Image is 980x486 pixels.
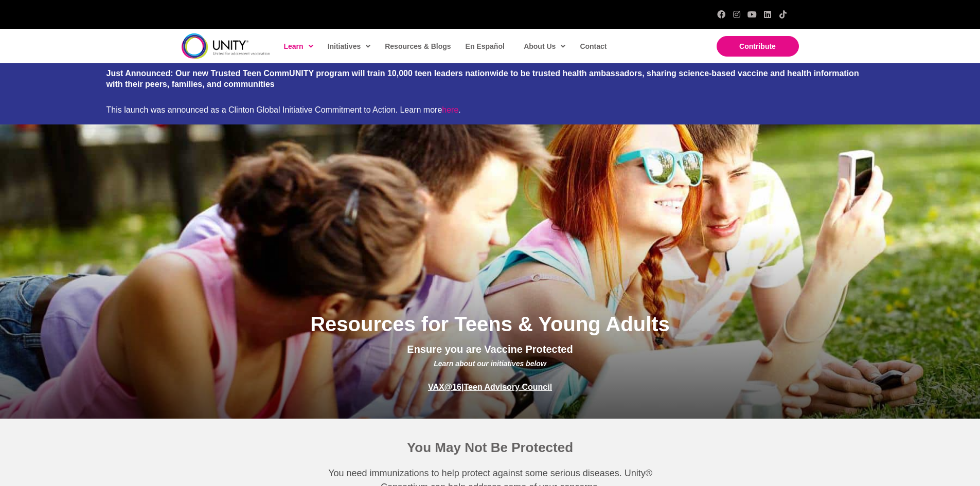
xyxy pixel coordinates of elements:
span: About Us [524,39,565,54]
span: Contact [580,42,607,50]
a: Instagram [733,10,741,19]
span: Resources for Teens & Young Adults [310,313,670,335]
p: | [207,380,773,395]
a: Facebook [717,10,725,19]
a: En Español [460,34,509,58]
span: Learn [284,39,313,54]
a: Contribute [717,36,799,57]
span: You May Not Be Protected [407,440,573,455]
a: Contact [575,34,611,58]
a: YouTube [748,10,756,19]
span: Contribute [739,42,776,50]
div: This launch was announced as a Clinton Global Initiative Commitment to Action. Learn more . [106,105,874,115]
a: TikTok [779,10,787,19]
a: LinkedIn [763,10,772,19]
a: Just Announced: Our new Trusted Teen CommUNITY program will train 10,000 teen leaders nationwide ... [106,69,859,88]
span: Initiatives [328,39,371,54]
a: here [442,105,458,114]
span: En Español [466,42,505,50]
a: VAX@16 [428,383,461,391]
a: Teen Advisory Council [464,383,553,391]
p: Ensure you are Vaccine Protected [218,343,763,369]
img: unity-logo-dark [182,33,270,59]
span: Learn about our initiatives below [434,359,546,368]
a: Resources & Blogs [380,34,455,58]
span: Resources & Blogs [385,42,451,50]
a: About Us [519,34,569,58]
